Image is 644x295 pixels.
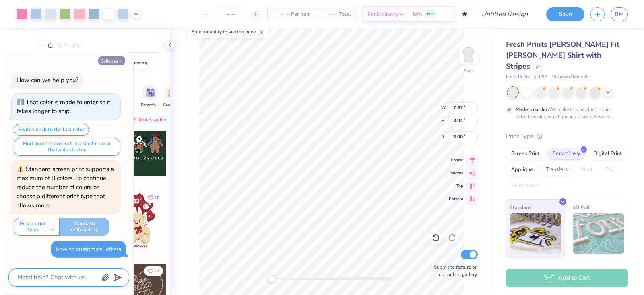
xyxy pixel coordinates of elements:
div: How can we help you? [17,76,78,84]
button: filter button [163,84,182,108]
span: Per Item [291,10,311,19]
input: Untitled Design [475,6,534,22]
div: Foil [600,164,619,176]
label: Submit to feature on our public gallery. [429,264,478,278]
span: 3D Puff [573,203,590,211]
span: Minimum Order: 50 + [551,74,592,81]
span: Top [449,183,463,189]
button: Find another product in a similar color that ships faster [14,138,120,156]
span: – – [272,10,289,19]
div: Vinyl [575,164,598,176]
button: Pick a print type [14,218,60,236]
div: Applique [506,164,538,176]
div: Back [463,67,474,74]
div: Rhinestones [506,180,545,192]
input: – – [215,7,246,21]
span: 10 [155,196,159,200]
div: Standard screen print supports a maximum of 8 colors. To continue, reduce the number of colors or... [17,165,114,209]
a: BM [611,7,628,21]
div: Most Favorited [126,115,171,124]
div: Print Type [506,132,628,141]
span: Parent's Weekend [141,102,159,108]
span: Standard [510,203,531,211]
span: N/A [413,10,422,19]
input: Try "Alpha" [56,41,159,49]
span: Bottom [449,196,463,202]
div: Embroidery [547,148,586,160]
button: Collapse [98,56,125,65]
div: Enter quantity to see the price. [187,26,269,38]
span: Center [449,157,463,163]
span: 17 [155,269,159,273]
button: Save [546,7,584,21]
div: Accessibility label [267,275,275,283]
div: Digital Print [588,148,627,160]
span: Middle [449,170,463,176]
button: Like [144,266,163,276]
button: Like [144,192,163,203]
strong: Made to order: [516,106,549,113]
div: filter for Game Day [163,84,182,108]
span: Total [339,10,351,19]
img: Back [460,47,477,63]
img: 3D Puff [573,213,625,254]
span: BM [615,10,624,19]
img: Standard [510,213,561,254]
div: Transfers [541,164,573,176]
span: # FP98 [534,74,547,81]
div: We make this product in this color to order, which means it takes 8 weeks. [516,106,615,120]
div: filter for Parent's Weekend [141,84,159,108]
button: filter button [141,84,159,108]
span: Game Day [163,102,182,108]
span: – – [320,10,336,19]
span: Fresh Prints [506,74,530,81]
button: Switch back to the last color [14,124,89,136]
img: Game Day Image [168,88,177,97]
span: Free [427,11,435,17]
div: That color is made to order so it takes longer to ship. [17,98,110,115]
div: how to customize letters [56,245,121,253]
span: Fresh Prints [PERSON_NAME] Fit [PERSON_NAME] Shirt with Stripes [506,40,619,71]
div: Screen Print [506,148,545,160]
span: Est. Delivery [367,10,398,19]
img: Parent's Weekend Image [146,88,155,97]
